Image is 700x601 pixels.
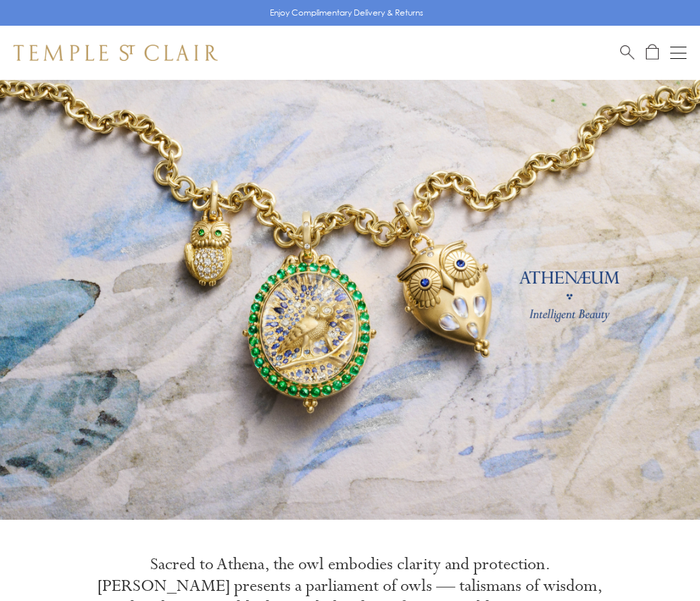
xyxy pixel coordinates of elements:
a: Search [620,44,634,61]
button: Open navigation [670,45,686,61]
p: Enjoy Complimentary Delivery & Returns [270,6,423,20]
a: Open Shopping Bag [646,44,659,61]
img: Temple St. Clair [14,45,218,61]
